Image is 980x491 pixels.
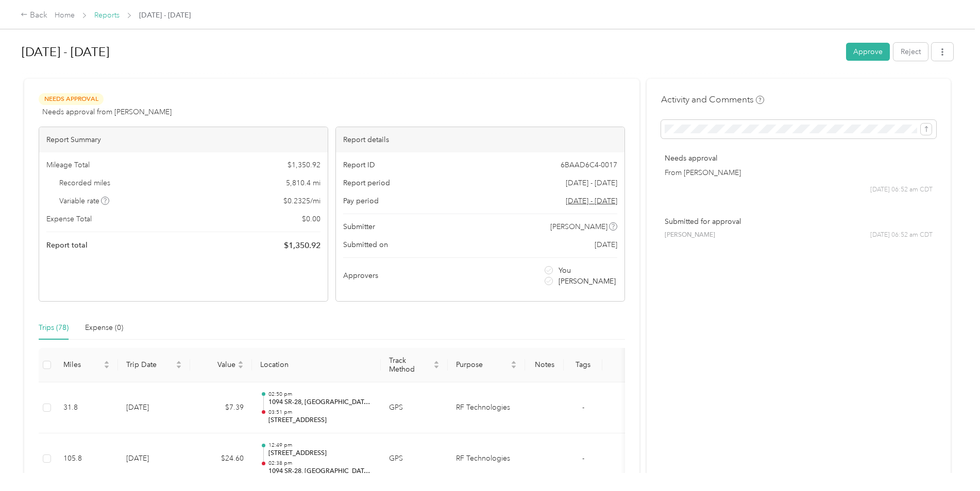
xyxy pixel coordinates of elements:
[665,153,933,164] p: Needs approval
[198,360,235,369] span: Value
[389,356,431,374] span: Track Method
[94,11,120,20] a: Reports
[566,196,617,206] span: Go to pay period
[238,359,244,365] span: caret-up
[268,398,373,407] p: 1094 SR-28, [GEOGRAPHIC_DATA], [GEOGRAPHIC_DATA]
[118,348,190,382] th: Trip Date
[39,127,328,152] div: Report Summary
[85,322,123,334] div: Expense (0)
[559,276,616,287] span: [PERSON_NAME]
[268,449,373,458] p: [STREET_ADDRESS]
[21,9,47,22] div: Back
[566,178,617,188] span: [DATE] - [DATE]
[665,167,933,178] p: From [PERSON_NAME]
[63,360,102,369] span: Miles
[118,382,190,434] td: [DATE]
[665,231,715,240] span: [PERSON_NAME]
[870,185,933,195] span: [DATE] 06:52 am CDT
[190,348,252,382] th: Value
[46,214,92,224] span: Expense Total
[59,178,110,188] span: Recorded miles
[59,196,110,206] span: Variable rate
[381,348,448,382] th: Track Method
[118,433,190,485] td: [DATE]
[511,364,517,370] span: caret-down
[343,196,379,206] span: Pay period
[343,221,375,232] span: Submitter
[126,360,174,369] span: Trip Date
[336,127,624,152] div: Report details
[582,403,584,412] span: -
[559,265,571,276] span: You
[561,160,617,170] span: 6BAAD6C4-0017
[55,348,118,382] th: Miles
[284,239,320,252] span: $ 1,350.92
[55,11,75,20] a: Home
[176,364,182,370] span: caret-down
[268,391,373,398] p: 02:50 pm
[139,10,191,21] span: [DATE] - [DATE]
[22,40,839,64] h1: Aug 1 - 31, 2025
[46,160,90,170] span: Mileage Total
[39,322,69,334] div: Trips (78)
[448,433,525,485] td: RF Technologies
[448,382,525,434] td: RF Technologies
[288,160,320,170] span: $ 1,350.92
[343,160,375,170] span: Report ID
[39,93,104,105] span: Needs Approval
[456,360,509,369] span: Purpose
[381,382,448,434] td: GPS
[582,454,584,463] span: -
[343,178,390,188] span: Report period
[564,348,602,382] th: Tags
[550,221,607,232] span: [PERSON_NAME]
[176,359,182,365] span: caret-up
[665,216,933,227] p: Submitted for approval
[190,382,252,434] td: $7.39
[268,442,373,449] p: 12:49 pm
[104,359,110,365] span: caret-up
[433,364,440,370] span: caret-down
[893,43,928,61] button: Reject
[525,348,564,382] th: Notes
[511,359,517,365] span: caret-up
[448,348,525,382] th: Purpose
[55,382,118,434] td: 31.8
[238,364,244,370] span: caret-down
[343,239,388,250] span: Submitted on
[343,270,378,281] span: Approvers
[55,433,118,485] td: 105.8
[268,460,373,467] p: 02:38 pm
[381,433,448,485] td: GPS
[302,214,320,224] span: $ 0.00
[190,433,252,485] td: $24.60
[870,231,933,240] span: [DATE] 06:52 am CDT
[268,409,373,416] p: 03:51 pm
[433,359,440,365] span: caret-up
[286,178,320,188] span: 5,810.4 mi
[846,43,890,61] button: Approve
[252,348,381,382] th: Location
[42,107,172,117] span: Needs approval from [PERSON_NAME]
[922,433,980,491] iframe: Everlance-gr Chat Button Frame
[46,240,88,251] span: Report total
[283,196,320,206] span: $ 0.2325 / mi
[104,364,110,370] span: caret-down
[268,416,373,425] p: [STREET_ADDRESS]
[268,467,373,476] p: 1094 SR-28, [GEOGRAPHIC_DATA], [GEOGRAPHIC_DATA]
[661,93,764,106] h4: Activity and Comments
[595,239,617,250] span: [DATE]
